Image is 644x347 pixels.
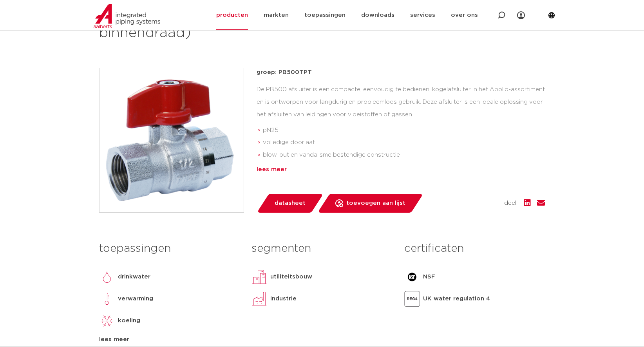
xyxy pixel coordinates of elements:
[99,335,240,344] div: lees meer
[251,241,392,257] h3: segmenten
[517,7,525,24] div: my IPS
[270,272,312,282] p: utiliteitsbouw
[404,291,420,307] img: UK water regulation 4
[118,316,140,325] p: koeling
[118,294,153,304] p: verwarming
[404,269,420,285] img: NSF
[270,294,297,304] p: industrie
[99,241,240,257] h3: toepassingen
[257,194,323,213] a: datasheet
[99,291,115,307] img: verwarming
[257,68,545,77] p: groep: PB500TPT
[404,241,545,257] h3: certificaten
[99,313,115,329] img: koeling
[99,68,244,212] img: Product Image for Apollo kogelafsluiter met T-hendel (2 x binnendraad)
[423,272,435,282] p: NSF
[504,199,517,208] span: deel:
[263,149,545,161] li: blow-out en vandalisme bestendige constructie
[118,272,150,282] p: drinkwater
[257,83,545,162] div: De PB500 afsluiter is een compacte, eenvoudig te bedienen, kogelafsluiter in het Apollo-assortime...
[263,161,545,174] li: pTFE zittingen
[423,294,490,304] p: UK water regulation 4
[251,291,267,307] img: industrie
[275,197,306,210] span: datasheet
[263,136,545,149] li: volledige doorlaat
[346,197,405,210] span: toevoegen aan lijst
[251,269,267,285] img: utiliteitsbouw
[99,269,115,285] img: drinkwater
[257,165,545,174] div: lees meer
[263,124,545,137] li: pN25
